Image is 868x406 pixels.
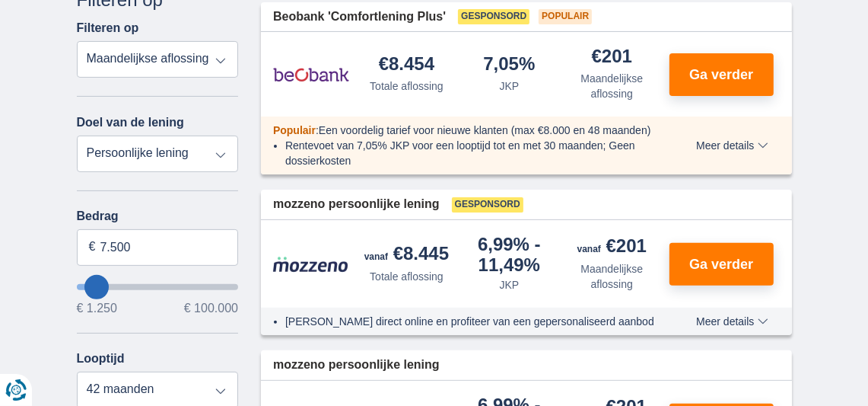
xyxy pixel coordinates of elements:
[89,238,96,256] span: €
[379,55,434,75] div: €8.454
[77,116,184,129] label: Doel van de lening
[77,21,139,35] label: Filteren op
[261,123,676,138] div: :
[77,284,239,290] input: wantToBorrow
[500,277,520,293] div: JKP
[273,256,349,273] img: product.pl.alt Mozzeno
[669,53,774,96] button: Ga verder
[500,78,520,94] div: JKP
[184,302,238,315] span: € 100.000
[689,68,753,82] span: Ga verder
[319,124,651,136] span: Een voordelig tarief voor nieuwe klanten (max €8.000 en 48 maanden)
[539,9,592,24] span: Populair
[273,8,446,26] span: Beobank 'Comfortlening Plus'
[452,197,523,213] span: Gesponsord
[77,209,239,223] label: Bedrag
[364,245,449,266] div: €8.445
[696,140,768,151] span: Meer details
[285,314,663,329] li: [PERSON_NAME] direct online en profiteer van een gepersonaliseerd aanbod
[273,56,349,94] img: product.pl.alt Beobank
[464,235,555,274] div: 6,99%
[370,78,444,94] div: Totale aflossing
[685,139,779,152] button: Meer details
[689,257,753,271] span: Ga verder
[370,269,444,284] div: Totale aflossing
[483,55,535,75] div: 7,05%
[77,352,125,366] label: Looptijd
[273,124,316,136] span: Populair
[285,138,663,168] li: Rentevoet van 7,05% JKP voor een looptijd tot en met 30 maanden; Geen dossierkosten
[669,243,774,286] button: Ga verder
[567,261,657,292] div: Maandelijkse aflossing
[577,237,647,258] div: €201
[592,47,632,68] div: €201
[458,9,529,24] span: Gesponsord
[273,196,440,213] span: mozzeno persoonlijke lening
[685,315,779,328] button: Meer details
[696,316,768,327] span: Meer details
[567,71,657,101] div: Maandelijkse aflossing
[77,302,117,315] span: € 1.250
[273,356,440,374] span: mozzeno persoonlijke lening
